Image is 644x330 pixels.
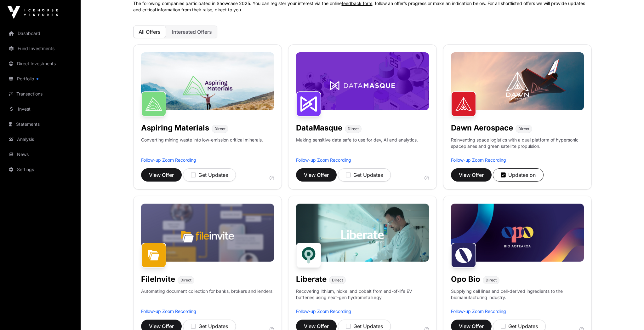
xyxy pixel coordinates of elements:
[141,204,274,262] img: File-Invite-Banner.jpg
[214,126,225,131] span: Direct
[296,91,321,117] img: DataMasque
[141,52,274,110] img: Aspiring-Banner.jpg
[5,102,76,116] a: Invest
[191,322,228,330] div: Get Updates
[141,274,175,284] h1: FileInvite
[5,163,76,177] a: Settings
[191,171,228,179] div: Get Updates
[518,126,529,131] span: Direct
[451,52,584,110] img: Dawn-Banner.jpg
[451,309,506,314] a: Follow-up Zoom Recording
[348,126,359,131] span: Direct
[141,243,166,268] img: FileInvite
[296,52,429,110] img: DataMasque-Banner.jpg
[296,123,342,133] h1: DataMasque
[338,168,391,182] button: Get Updates
[346,322,383,330] div: Get Updates
[613,300,644,330] iframe: Chat Widget
[149,322,174,330] span: View Offer
[346,171,383,179] div: Get Updates
[5,42,76,55] a: Fund Investments
[296,157,351,163] a: Follow-up Zoom Recording
[296,288,429,308] p: Recovering lithium, nickel and cobalt from end-of-life EV batteries using next-gen hydrometallurgy.
[451,137,584,157] p: Reinventing space logistics with a dual platform of hypersonic spaceplanes and green satellite pr...
[5,117,76,131] a: Statements
[141,168,182,182] button: View Offer
[180,278,191,283] span: Direct
[342,1,372,6] a: feedback form
[451,274,480,284] h1: Opo Bio
[141,309,196,314] a: Follow-up Zoom Recording
[8,6,58,19] img: Icehouse Ventures Logo
[486,278,497,283] span: Direct
[451,168,492,182] button: View Offer
[493,168,544,182] button: Updates on
[5,26,76,40] a: Dashboard
[296,274,327,284] h1: Liberate
[296,168,337,182] button: View Offer
[141,123,209,133] h1: Aspiring Materials
[451,204,584,262] img: Opo-Bio-Banner.jpg
[133,26,166,38] button: All Offers
[451,243,476,268] img: Opo Bio
[501,322,538,330] div: Get Updates
[459,171,484,179] span: View Offer
[501,171,536,179] div: Updates on
[296,309,351,314] a: Follow-up Zoom Recording
[149,171,174,179] span: View Offer
[172,29,212,35] span: Interested Offers
[133,0,592,13] p: The following companies participated in Showcase 2025. You can register your interest via the onl...
[141,157,196,163] a: Follow-up Zoom Recording
[141,91,166,117] img: Aspiring Materials
[296,204,429,262] img: Liberate-Banner.jpg
[5,87,76,101] a: Transactions
[141,288,274,308] p: Automating document collection for banks, brokers and lenders.
[332,278,343,283] span: Direct
[167,26,217,38] button: Interested Offers
[5,148,76,161] a: News
[459,322,484,330] span: View Offer
[451,288,584,301] p: Supplying cell lines and cell-derived ingredients to the biomanufacturing industry.
[304,322,329,330] span: View Offer
[5,132,76,146] a: Analysis
[451,157,506,163] a: Follow-up Zoom Recording
[183,168,236,182] button: Get Updates
[296,243,321,268] img: Liberate
[139,29,161,35] span: All Offers
[451,91,476,117] img: Dawn Aerospace
[296,137,418,157] p: Making sensitive data safe to use for dev, AI and analytics.
[304,171,329,179] span: View Offer
[5,72,76,86] a: Portfolio
[141,137,263,157] p: Converting mining waste into low-emission critical minerals.
[451,123,513,133] h1: Dawn Aerospace
[5,57,76,71] a: Direct Investments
